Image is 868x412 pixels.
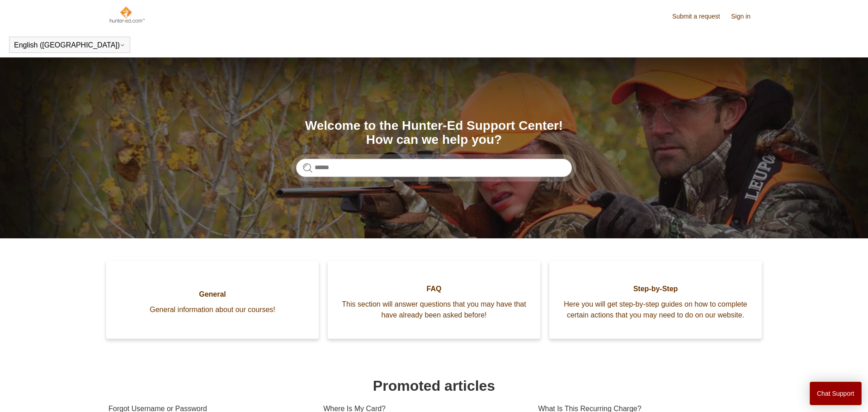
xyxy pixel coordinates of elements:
[106,261,319,339] a: General General information about our courses!
[14,41,125,49] button: English ([GEOGRAPHIC_DATA])
[341,299,527,321] span: This section will answer questions that you may have that have already been asked before!
[120,304,305,315] span: General information about our courses!
[296,119,572,147] h1: Welcome to the Hunter-Ed Support Center! How can we help you?
[563,284,748,294] span: Step-by-Step
[672,12,729,21] a: Submit a request
[108,375,759,397] h1: Promoted articles
[328,261,540,339] a: FAQ This section will answer questions that you may have that have already been asked before!
[731,12,759,21] a: Sign in
[810,382,862,405] button: Chat Support
[108,5,145,24] img: Hunter-Ed Help Center home page
[549,261,762,339] a: Step-by-Step Here you will get step-by-step guides on how to complete certain actions that you ma...
[296,159,572,177] input: Search
[120,289,305,300] span: General
[563,299,748,321] span: Here you will get step-by-step guides on how to complete certain actions that you may need to do ...
[341,284,527,294] span: FAQ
